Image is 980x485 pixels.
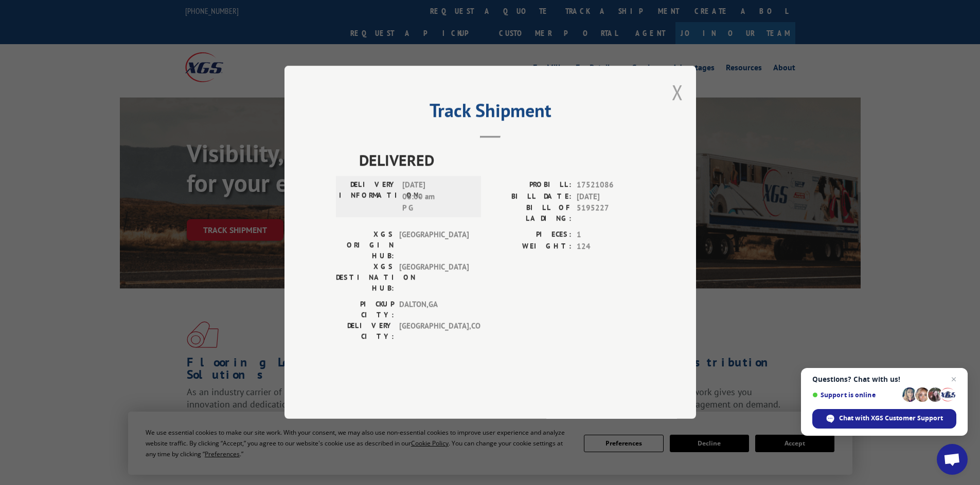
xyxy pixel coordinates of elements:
[402,180,472,215] span: [DATE] 06:00 am P G
[812,391,899,399] span: Support is online
[399,262,469,294] span: [GEOGRAPHIC_DATA]
[359,149,645,172] span: DELIVERED
[577,229,645,241] span: 1
[490,241,572,253] label: WEIGHT:
[577,191,645,203] span: [DATE]
[399,229,469,262] span: [GEOGRAPHIC_DATA]
[812,375,956,383] span: Questions? Chat with us!
[490,203,572,224] label: BILL OF LADING:
[336,103,645,123] h2: Track Shipment
[577,203,645,224] span: 5195227
[672,79,683,106] button: Close modal
[399,299,469,321] span: DALTON , GA
[948,373,960,385] span: Close chat
[336,299,394,321] label: PICKUP CITY:
[339,180,397,215] label: DELIVERY INFORMATION:
[812,409,956,429] div: Chat with XGS Customer Support
[399,321,469,342] span: [GEOGRAPHIC_DATA] , CO
[839,414,943,423] span: Chat with XGS Customer Support
[577,180,645,191] span: 17521086
[937,444,968,475] div: Open chat
[336,229,394,262] label: XGS ORIGIN HUB:
[336,321,394,342] label: DELIVERY CITY:
[577,241,645,253] span: 124
[490,180,572,191] label: PROBILL:
[490,229,572,241] label: PIECES:
[336,262,394,294] label: XGS DESTINATION HUB:
[490,191,572,203] label: BILL DATE:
